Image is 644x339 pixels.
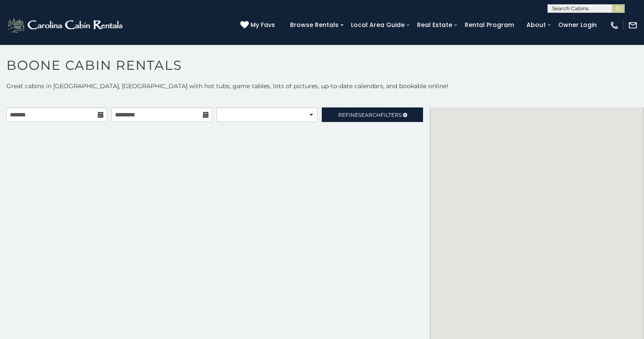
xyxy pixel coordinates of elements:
img: mail-regular-white.png [628,21,638,30]
a: Local Area Guide [347,18,409,32]
a: About [522,18,550,32]
a: Owner Login [554,18,601,32]
a: Rental Program [460,18,518,32]
a: Browse Rentals [286,18,343,32]
img: White-1-2.png [6,17,125,34]
span: Refine Filters [338,112,402,118]
a: RefineSearchFilters [322,107,423,122]
a: Real Estate [413,18,457,32]
a: My Favs [240,21,277,30]
span: Search [358,112,381,118]
span: My Favs [251,21,275,30]
img: phone-regular-white.png [610,21,619,30]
